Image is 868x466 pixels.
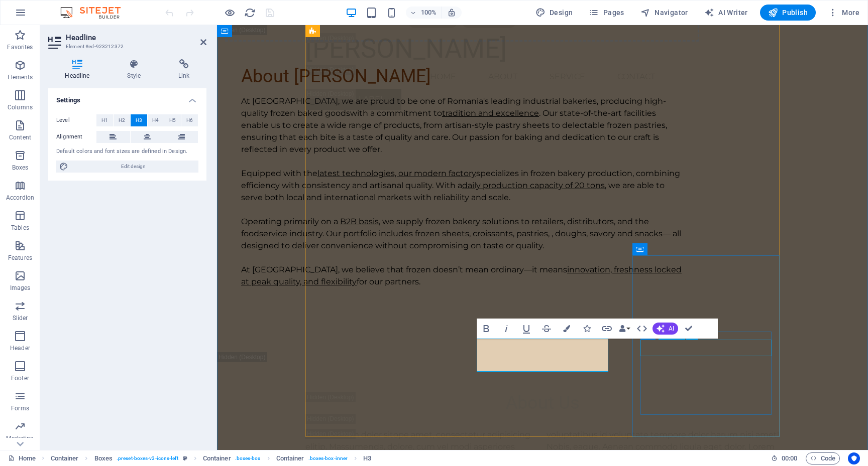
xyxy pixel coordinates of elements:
i: On resize automatically adjust zoom level to fit chosen device. [447,8,456,17]
div: Design (Ctrl+Alt+Y) [531,5,577,21]
p: Accordion [6,194,34,202]
button: Underline (⌘U) [517,319,536,339]
i: Reload page [244,7,256,19]
button: H6 [181,114,198,126]
button: Italic (⌘I) [497,319,516,339]
button: Code [806,452,840,464]
span: Click to select. Double-click to edit [276,452,304,464]
button: Click here to leave preview mode and continue editing [224,7,236,19]
p: Slider [13,314,28,322]
button: AI Writer [700,5,752,21]
button: H4 [148,114,164,126]
p: Features [8,254,32,262]
p: Images [10,284,31,292]
label: Alignment [56,131,96,143]
span: H4 [152,114,159,126]
button: Bold (⌘B) [477,319,496,339]
span: Click to select. Double-click to edit [51,452,79,464]
button: reload [244,7,256,19]
span: H3 [136,114,142,126]
nav: breadcrumb [51,452,372,464]
button: Icons [577,319,596,339]
h4: Link [162,59,206,80]
label: Level [56,114,96,126]
span: AI Writer [704,8,748,18]
h3: Element #ed-923212372 [66,42,186,51]
span: : [789,454,790,462]
span: Click to select. Double-click to edit [203,452,231,464]
h4: Headline [48,59,111,80]
button: Navigator [636,5,692,21]
span: Click to select. Double-click to edit [94,452,113,464]
h4: Style [111,59,162,80]
button: Pages [585,5,628,21]
span: Navigator [640,8,688,18]
span: H1 [101,114,108,126]
a: Click to cancel selection. Double-click to open Pages [8,452,36,464]
h2: Headline [66,33,206,42]
button: HTML [632,319,652,339]
span: Design [535,8,573,18]
button: Edit design [56,161,198,173]
span: Pages [589,8,624,18]
i: This element is a customizable preset [183,455,187,461]
button: H5 [164,114,181,126]
span: . boxes-box-inner [308,452,348,464]
button: AI [653,323,678,335]
span: H5 [169,114,176,126]
span: Code [810,452,835,464]
button: Design [531,5,577,21]
p: Columns [8,103,33,111]
h6: 100% [421,7,437,19]
span: . boxes-box [235,452,261,464]
h4: Settings [48,88,206,106]
span: Publish [768,8,808,18]
p: Tables [11,224,29,232]
button: Data Bindings [617,319,631,339]
p: Footer [11,374,29,382]
span: More [828,8,859,18]
p: Marketing [6,434,34,442]
h6: Session time [771,452,798,464]
span: AI [669,326,674,332]
p: Header [10,344,30,352]
button: H3 [131,114,147,126]
img: Editor Logo [58,7,133,19]
p: Content [9,133,31,141]
span: Edit design [71,161,195,173]
div: Default colors and font sizes are defined in Design. [56,147,198,156]
button: 100% [406,7,442,19]
button: Link [597,319,616,339]
p: Boxes [12,164,29,172]
button: Publish [760,5,816,21]
span: H2 [119,114,125,126]
button: Confirm (⌘+⏎) [679,319,698,339]
button: Strikethrough [537,319,556,339]
p: Forms [11,404,29,412]
span: H6 [186,114,193,126]
button: H1 [96,114,113,126]
button: More [824,5,863,21]
button: Usercentrics [848,452,860,464]
span: . preset-boxes-v3-icons-left [117,452,179,464]
button: H2 [114,114,130,126]
span: Click to select. Double-click to edit [363,452,371,464]
p: Elements [8,73,33,81]
button: Colors [557,319,576,339]
p: Favorites [7,43,33,51]
span: 00 00 [782,452,797,464]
